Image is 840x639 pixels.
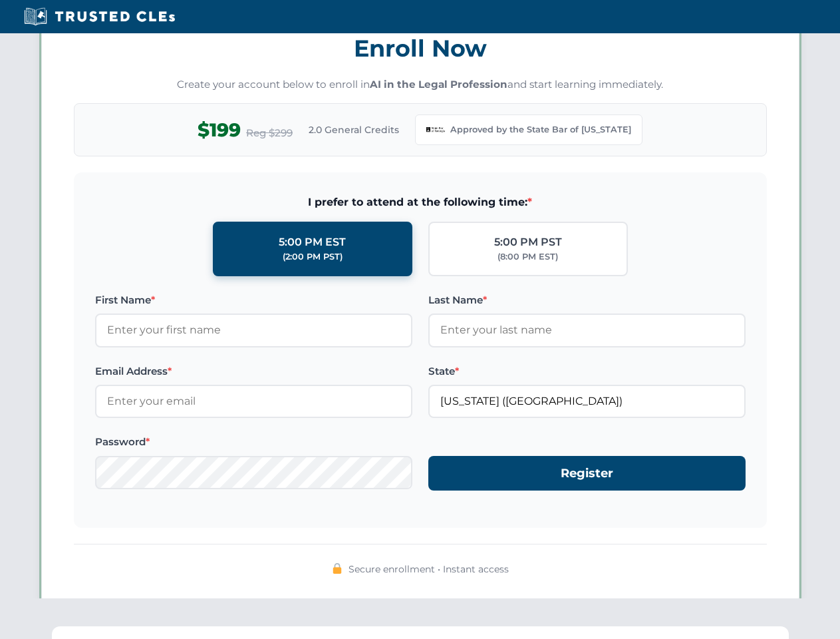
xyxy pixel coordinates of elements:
[309,122,399,137] span: 2.0 General Credits
[428,456,746,491] button: Register
[20,7,179,27] img: Trusted CLEs
[428,363,746,379] label: State
[95,363,412,379] label: Email Address
[428,385,746,418] input: Georgia (GA)
[349,562,509,576] span: Secure enrollment • Instant access
[95,434,412,450] label: Password
[198,115,241,145] span: $199
[279,234,346,251] div: 5:00 PM EST
[74,77,767,93] p: Create your account below to enroll in and start learning immediately.
[370,78,507,91] strong: AI in the Legal Profession
[497,250,558,264] div: (8:00 PM EST)
[332,563,343,574] img: 🔒
[494,234,562,251] div: 5:00 PM PST
[246,125,293,141] span: Reg $299
[428,314,746,347] input: Enter your last name
[95,314,412,347] input: Enter your first name
[426,120,445,139] img: Georgia Bar
[95,292,412,308] label: First Name
[74,27,767,69] h3: Enroll Now
[283,250,343,264] div: (2:00 PM PST)
[428,292,746,308] label: Last Name
[95,385,412,418] input: Enter your email
[450,123,631,136] span: Approved by the State Bar of [US_STATE]
[95,194,746,211] span: I prefer to attend at the following time:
